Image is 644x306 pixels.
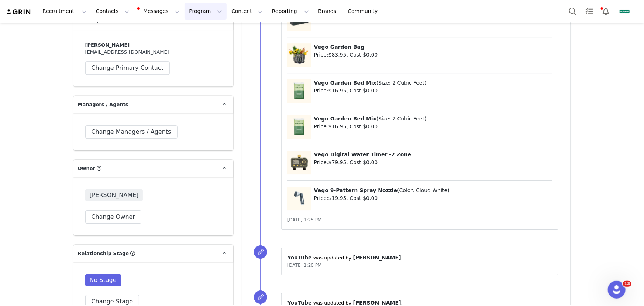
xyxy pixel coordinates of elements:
[85,189,143,201] span: [PERSON_NAME]
[268,3,313,20] button: Reporting
[287,300,312,306] span: YouTube
[614,6,638,17] button: Profile
[314,159,552,166] p: Price: , Cost:
[623,281,631,287] span: 13
[6,6,303,14] body: Rich Text Area. Press ALT-0 for help.
[314,187,397,193] span: Vego 9-Pattern Spray Nozzle
[328,52,347,58] span: $83.95
[134,3,184,20] button: Messages
[314,123,552,130] p: Price: , Cost:
[314,116,376,122] span: Vego Garden Bed Mix
[287,254,552,262] p: ⁨ ⁩ was updated by ⁨ ⁩.
[287,255,312,261] span: YouTube
[619,6,631,17] img: 15bafd44-9bb5-429c-8f18-59fefa57bfa9.jpg
[85,61,170,75] button: Change Primary Contact
[314,187,552,194] p: ( )
[78,250,129,257] span: Relationship Stage
[287,217,322,222] span: [DATE] 1:25 PM
[328,123,347,129] span: $16.95
[314,87,552,95] p: Price: , Cost:
[608,281,626,299] iframe: Intercom live chat
[85,125,178,139] button: Change Managers / Agents
[378,80,424,86] span: Size: 2 Cubic Feet
[78,165,96,172] span: Owner
[314,80,376,86] span: Vego Garden Bed Mix
[85,210,142,224] button: Change Owner
[85,42,130,48] strong: [PERSON_NAME]
[581,3,597,20] a: Tasks
[85,41,221,75] div: [EMAIL_ADDRESS][DOMAIN_NAME]
[363,123,378,129] span: $0.00
[85,274,121,286] span: No Stage
[378,116,424,122] span: Size: 2 Cubic Feet
[6,8,32,16] img: grin logo
[328,88,347,93] span: $16.95
[287,263,322,268] span: [DATE] 1:20 PM
[598,3,614,20] button: Notifications
[314,152,411,157] span: Vego Digital Water Timer -2 Zone
[363,195,378,201] span: $0.00
[399,187,448,193] span: Color: Cloud White
[314,115,552,123] p: ( )
[363,88,378,93] span: $0.00
[314,51,552,59] p: Price: , Cost:
[314,3,343,20] a: Brands
[227,3,267,20] button: Content
[344,3,386,20] a: Community
[565,3,581,20] button: Search
[353,300,401,306] span: [PERSON_NAME]
[185,3,227,20] button: Program
[314,44,364,50] span: Vego Garden Bag
[78,101,128,108] span: Managers / Agents
[314,79,552,87] p: ( )
[363,159,378,165] span: $0.00
[328,195,347,201] span: $19.95
[314,194,552,202] p: Price: , Cost:
[353,255,401,261] span: [PERSON_NAME]
[328,159,347,165] span: $79.95
[38,3,91,20] button: Recruitment
[92,3,134,20] button: Contacts
[363,52,378,58] span: $0.00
